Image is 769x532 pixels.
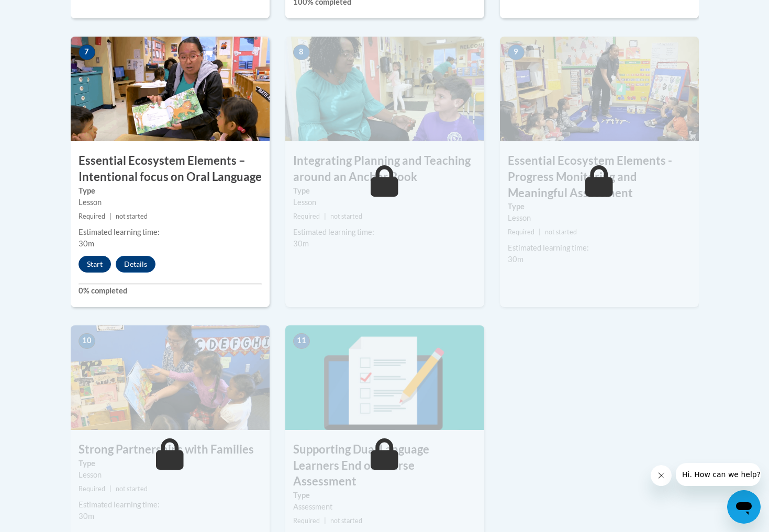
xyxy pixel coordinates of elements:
[285,153,484,185] h3: Integrating Planning and Teaching around an Anchor Book
[109,212,112,220] span: |
[79,499,262,511] div: Estimated learning time:
[79,239,94,248] span: 30m
[116,212,148,220] span: not started
[79,256,111,273] button: Start
[71,153,270,185] h3: Essential Ecosystem Elements – Intentional focus on Oral Language
[79,458,262,469] label: Type
[79,333,95,349] span: 10
[293,333,310,349] span: 11
[293,197,476,208] div: Lesson
[508,228,534,236] span: Required
[116,485,148,493] span: not started
[293,517,320,525] span: Required
[500,153,699,201] h3: Essential Ecosystem Elements - Progress Monitoring and Meaningful Assessment
[79,185,262,197] label: Type
[727,490,761,524] iframe: Button to launch messaging window
[71,442,270,458] h3: Strong Partnerships with Families
[293,501,476,513] div: Assessment
[71,325,270,430] img: Course Image
[79,512,94,520] span: 30m
[79,227,262,238] div: Estimated learning time:
[285,325,484,430] img: Course Image
[508,212,691,224] div: Lesson
[545,228,577,236] span: not started
[293,227,476,238] div: Estimated learning time:
[79,197,262,208] div: Lesson
[330,517,362,525] span: not started
[500,37,699,141] img: Course Image
[116,256,155,273] button: Details
[330,212,362,220] span: not started
[324,517,326,525] span: |
[285,37,484,141] img: Course Image
[79,469,262,481] div: Lesson
[293,212,320,220] span: Required
[508,255,523,264] span: 30m
[293,185,476,197] label: Type
[508,44,525,60] span: 9
[508,242,691,254] div: Estimated learning time:
[508,201,691,212] label: Type
[109,485,112,493] span: |
[79,212,105,220] span: Required
[676,463,761,486] iframe: Message from company
[79,285,262,297] label: 0% completed
[293,490,476,501] label: Type
[539,228,541,236] span: |
[79,44,95,60] span: 7
[71,37,270,141] img: Course Image
[324,212,326,220] span: |
[79,485,105,493] span: Required
[285,442,484,490] h3: Supporting Dual Language Learners End of Course Assessment
[293,44,310,60] span: 8
[651,465,672,486] iframe: Close message
[293,239,309,248] span: 30m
